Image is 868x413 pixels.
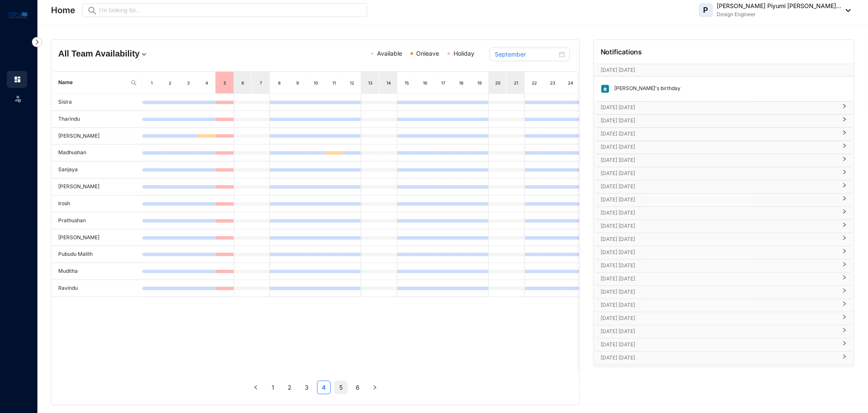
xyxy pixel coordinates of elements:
a: 5 [335,381,347,394]
div: 24 [567,79,575,87]
p: [DATE] [DATE] [601,261,837,270]
div: 9 [294,79,301,87]
div: [DATE] [DATE] [594,365,854,378]
div: 3 [185,79,192,87]
div: 10 [312,79,320,87]
img: logo [9,10,28,20]
span: right [842,265,847,267]
div: 20 [494,79,501,87]
p: [PERSON_NAME]'s birthday [610,84,681,93]
td: Irosh [51,195,142,212]
p: [DATE] [DATE] [601,314,837,322]
div: [DATE] [DATE] [594,312,854,325]
img: leave-unselected.2934df6273408c3f84d9.svg [14,94,22,103]
td: [PERSON_NAME] [51,128,142,145]
div: 14 [385,79,392,87]
p: Notifications [601,47,642,57]
p: [DATE] [DATE] [601,301,837,309]
div: 6 [239,79,246,87]
li: Home [7,71,27,88]
span: right [372,385,377,390]
span: right [842,133,847,135]
td: Muditha [51,263,142,280]
div: 12 [349,79,356,87]
p: [DATE] [DATE] [601,340,837,349]
td: Pubudu Malith [51,246,142,263]
div: [DATE] [DATE] [594,102,854,114]
div: 8 [276,79,283,87]
div: 4 [203,79,210,87]
div: 2 [167,79,174,87]
span: P [703,6,709,14]
img: home.c6720e0a13eba0172344.svg [14,76,21,83]
div: [DATE] [DATE] [594,194,854,206]
span: Available [377,50,402,57]
span: right [842,199,847,201]
p: [DATE] [DATE] [601,103,837,112]
span: right [842,186,847,188]
a: 6 [352,381,364,394]
div: [DATE] [DATE] [594,181,854,193]
span: right [842,291,847,293]
div: [DATE] [DATE] [594,286,854,299]
div: [DATE] [DATE] [594,115,854,127]
li: 4 [317,381,331,394]
td: Sisira [51,94,142,111]
a: 3 [301,381,313,394]
span: right [842,120,847,122]
span: right [842,344,847,346]
td: Madhushan [51,144,142,161]
span: right [842,212,847,214]
td: [PERSON_NAME] [51,178,142,195]
div: 11 [331,79,338,87]
div: 21 [513,79,520,87]
button: left [249,381,263,394]
div: [DATE] [DATE] [594,233,854,246]
td: Ravindu [51,280,142,297]
span: right [842,252,847,254]
div: 22 [531,79,538,87]
div: [DATE] [DATE] [594,154,854,167]
li: 2 [283,381,297,394]
span: right [842,305,847,306]
p: [DATE] [DATE] [601,288,837,296]
p: [DATE] [DATE] [601,130,837,138]
span: right [842,107,847,109]
div: 19 [476,79,483,87]
div: 1 [148,79,156,87]
span: right [842,239,847,240]
div: [DATE] [DATE] [594,128,854,141]
p: [DATE] [DATE] [601,143,837,151]
td: Sanjaya [51,161,142,178]
div: [DATE] [DATE] [594,207,854,220]
td: Prathushan [51,212,142,229]
p: Design Engineer [717,10,842,19]
p: [DATE] [DATE] [601,156,837,164]
li: 1 [266,381,280,394]
p: [DATE] [DATE] [601,327,837,336]
p: [DATE] [DATE] [601,209,837,217]
li: 6 [351,381,365,394]
div: [DATE] [DATE] [594,220,854,233]
div: [DATE] [DATE] [594,339,854,351]
a: 4 [318,381,330,394]
span: right [842,357,847,359]
td: [PERSON_NAME] [51,229,142,246]
div: 7 [258,79,265,87]
div: 17 [440,79,447,87]
p: Home [51,4,75,16]
li: Next Page [368,381,382,394]
span: Onleave [417,50,440,57]
p: [DATE] [DATE] [601,235,837,243]
p: [DATE] [DATE] [601,169,837,178]
img: nav-icon-right.af6afadce00d159da59955279c43614e.svg [32,37,42,47]
span: Name [58,79,127,87]
input: I’m looking for... [99,6,362,15]
span: right [842,160,847,161]
div: 5 [221,79,228,87]
div: 13 [367,79,374,87]
div: [DATE] [DATE] [594,141,854,154]
div: 18 [458,79,465,87]
p: [DATE] [DATE] [601,66,831,74]
div: [DATE] [DATE] [594,273,854,286]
